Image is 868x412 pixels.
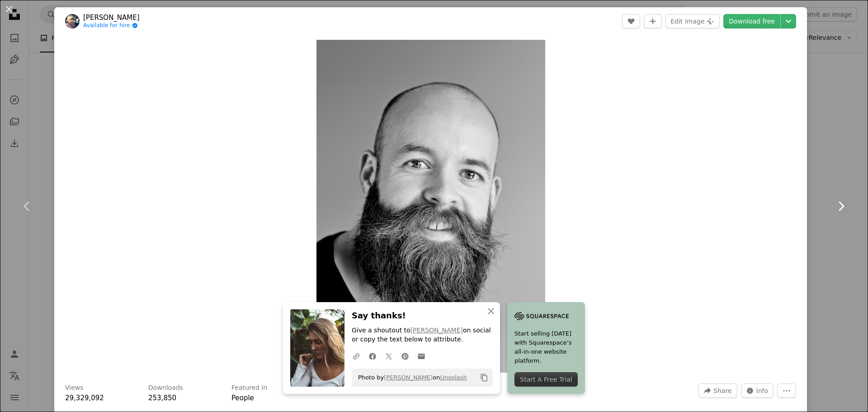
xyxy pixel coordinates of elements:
span: 29,329,092 [65,394,104,402]
a: [PERSON_NAME] [83,13,140,22]
div: Start A Free Trial [514,372,578,387]
a: Share on Facebook [364,347,381,365]
button: Edit image [665,14,720,28]
span: Info [756,384,769,398]
a: Available for hire [83,22,140,29]
button: Copy to clipboard [476,370,492,385]
button: Stats about this image [741,384,774,398]
span: Start selling [DATE] with Squarespace’s all-in-one website platform. [514,329,578,365]
a: [PERSON_NAME] [410,327,463,334]
h3: Say thanks! [352,309,493,322]
a: Start selling [DATE] with Squarespace’s all-in-one website platform.Start A Free Trial [507,302,585,394]
a: Share over email [413,347,429,365]
p: Give a shoutout to on social or copy the text below to attribute. [352,326,493,344]
img: Go to Craig McKay's profile [65,14,80,28]
a: People [231,394,254,402]
span: Share [713,384,731,398]
h3: Featured in [231,384,267,393]
button: Share this image [698,384,737,398]
h3: Downloads [148,384,183,393]
button: Choose download size [781,14,796,28]
a: Download free [723,14,780,28]
img: file-1705255347840-230a6ab5bca9image [514,309,569,323]
a: Unsplash [440,374,467,381]
a: Share on Pinterest [397,347,413,365]
img: grayscale photography of man wearing crew-neck shirt [316,40,545,373]
span: 253,850 [148,394,176,402]
button: Add to Collection [644,14,662,28]
button: Like [622,14,640,28]
a: Next [814,163,868,250]
button: Zoom in on this image [316,40,545,373]
h3: Views [65,384,84,393]
span: Photo by on [354,370,467,385]
a: Share on Twitter [381,347,397,365]
a: [PERSON_NAME] [384,374,433,381]
button: More Actions [777,384,796,398]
